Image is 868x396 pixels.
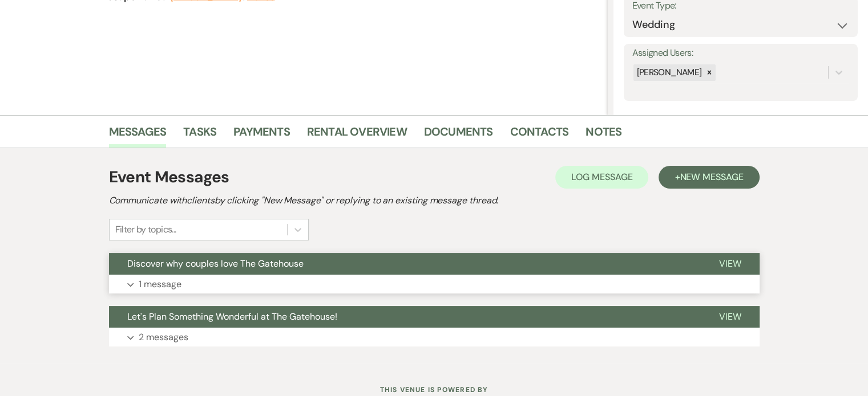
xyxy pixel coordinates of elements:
[127,258,304,270] span: Discover why couples love The Gatehouse
[719,311,741,322] span: View
[115,223,176,236] div: Filter by topics...
[510,123,569,148] a: Contacts
[307,123,407,148] a: Rental Overview
[571,171,632,183] span: Log Message
[109,275,760,294] button: 1 message
[632,45,849,62] label: Assigned Users:
[139,330,188,345] p: 2 messages
[424,123,493,148] a: Documents
[127,311,337,322] span: Let's Plan Something Wonderful at The Gatehouse!
[139,277,181,292] p: 1 message
[586,123,621,148] a: Notes
[701,306,760,328] button: View
[109,123,167,148] a: Messages
[680,171,743,183] span: New Message
[633,64,704,81] div: [PERSON_NAME]
[659,166,759,189] button: +New Message
[555,166,648,189] button: Log Message
[109,306,701,328] button: Let's Plan Something Wonderful at The Gatehouse!
[233,123,290,148] a: Payments
[719,258,741,270] span: View
[183,123,216,148] a: Tasks
[109,328,760,347] button: 2 messages
[701,253,760,275] button: View
[109,165,229,189] h1: Event Messages
[109,194,760,207] h2: Communicate with clients by clicking "New Message" or replying to an existing message thread.
[109,253,701,275] button: Discover why couples love The Gatehouse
